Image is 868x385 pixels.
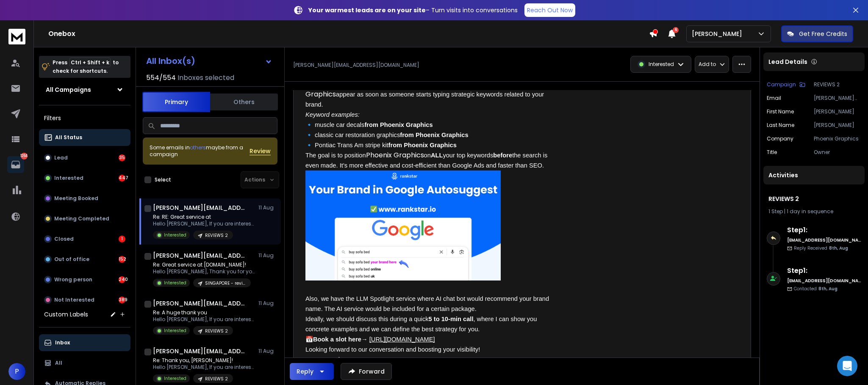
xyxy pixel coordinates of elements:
[164,375,186,382] p: Interested
[699,61,716,68] p: Add to
[153,309,255,316] p: Re: A huge thank you
[814,95,861,102] p: [PERSON_NAME][EMAIL_ADDRESS][DOMAIN_NAME]
[39,112,130,124] h3: Filters
[814,135,861,142] p: Phoenix Graphics
[177,73,234,83] h3: Inboxes selected
[205,232,228,239] p: REVIEWS 2
[146,57,195,65] h1: All Inbox(s)
[814,149,861,156] p: Owner
[119,175,125,181] div: 447
[305,150,553,170] div: Phoenix Graphics
[153,251,246,260] h1: [PERSON_NAME][EMAIL_ADDRESS][PERSON_NAME][DOMAIN_NAME]
[164,232,186,238] p: Interested
[153,364,255,371] p: Hello [PERSON_NAME], If you are interested,
[305,132,400,138] span: 🔹 classic car restoration graphics
[153,220,255,227] p: Hello [PERSON_NAME], If you are interested,
[305,91,546,108] span: appear as soon as someone starts typing strategic keywords related to your brand.
[767,81,805,88] button: Campaign
[305,316,429,322] span: Ideally, we should discuss this during a quick
[153,261,255,268] p: Re: Great service at [DOMAIN_NAME]!
[768,195,860,203] h1: REVIEWS 2
[493,152,512,159] span: before
[369,336,435,343] span: [URL][DOMAIN_NAME]
[305,346,480,353] span: Looking forward to our conversation and boosting your visibility!
[313,336,361,343] span: Book a slot here
[767,149,777,156] p: Title
[305,356,345,363] span: Best regards,
[54,215,109,222] p: Meeting Completed
[361,336,368,343] span: →
[164,280,186,286] p: Interested
[153,203,246,212] h1: [PERSON_NAME][EMAIL_ADDRESS][DOMAIN_NAME]
[153,316,255,323] p: Hello [PERSON_NAME], If you are interested,
[8,363,25,380] button: P
[39,334,130,351] button: Inbox
[837,356,857,376] div: Open Intercom Messenger
[692,30,746,38] p: [PERSON_NAME]
[119,276,125,283] div: 240
[787,278,861,284] h6: [EMAIL_ADDRESS][DOMAIN_NAME]
[205,328,228,334] p: REVIEWS 2
[814,81,861,88] p: REVIEWS 2
[146,73,176,83] span: 554 / 554
[767,122,794,129] p: Last Name
[210,93,278,111] button: Others
[54,297,94,303] p: Not Interested
[48,29,649,39] h1: Onebox
[119,297,125,303] div: 389
[290,363,334,380] button: Reply
[39,81,130,98] button: All Campaigns
[814,122,861,129] p: [PERSON_NAME]
[814,108,861,115] p: [PERSON_NAME]
[305,170,501,280] img: AD_4nXdKayYIK0BRgBlhy5HDM6hpP1N_2D2-lS9zOGselfeo00bFOTTnJRvetNDIEfTd-dttzN5J0i4698BjIxg0GiUFLQ52d...
[305,79,553,110] div: Phoenix Graphics
[768,208,783,215] span: 1 Step
[305,152,366,159] span: The goal is to position
[39,149,130,166] button: Lead35
[429,316,474,322] span: 5 to 10-min call
[153,357,255,364] p: Re: Thank you, [PERSON_NAME]!
[39,231,130,247] button: Closed1
[39,210,130,227] button: Meeting Completed
[39,271,130,288] button: Wrong person240
[787,237,861,243] h6: [EMAIL_ADDRESS][DOMAIN_NAME]
[39,291,130,308] button: Not Interested389
[55,360,62,366] p: All
[258,300,277,307] p: 11 Aug
[153,347,246,355] h1: [PERSON_NAME][EMAIL_ADDRESS][DOMAIN_NAME]
[424,152,431,159] span: on
[39,129,130,146] button: All Status
[818,286,837,292] span: 8th, Aug
[39,355,130,371] button: All
[54,256,89,263] p: Out of office
[155,176,171,183] label: Select
[21,153,28,159] p: 1264
[44,310,88,319] h3: Custom Labels
[829,245,848,251] span: 8th, Aug
[54,236,74,242] p: Closed
[54,154,68,161] p: Lead
[164,327,186,334] p: Interested
[250,147,271,155] button: Review
[787,225,861,235] h6: Step 1 :
[767,108,794,115] p: First Name
[139,52,279,69] button: All Inbox(s)
[799,30,847,38] p: Get Free Credits
[153,299,246,308] h1: [PERSON_NAME][EMAIL_ADDRESS][DOMAIN_NAME]
[305,336,313,343] span: 📅
[308,6,426,14] strong: Your warmest leads are on your site
[431,152,443,159] span: ALL
[153,214,255,220] p: Re: RE: Great service at
[55,134,82,141] p: All Status
[400,132,468,138] span: from Phoenix Graphics
[258,348,277,355] p: 11 Aug
[767,135,793,142] p: Company
[190,144,206,151] span: others
[794,286,837,292] p: Contacted
[341,363,392,380] button: Forward
[527,6,573,14] p: Reach Out Now
[297,367,313,376] div: Reply
[781,25,853,42] button: Get Free Credits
